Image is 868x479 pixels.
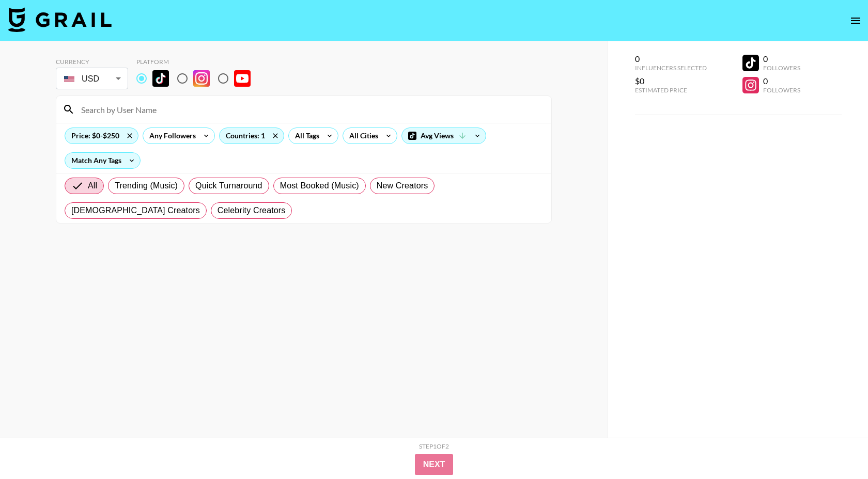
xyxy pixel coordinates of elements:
iframe: Drift Widget Chat Controller [816,427,856,467]
span: [DEMOGRAPHIC_DATA] Creators [71,204,200,217]
img: Grail Talent [8,7,112,32]
div: Followers [763,86,800,94]
div: Countries: 1 [220,128,284,143]
div: Platform [136,58,259,66]
div: Followers [763,64,800,72]
button: Next [415,454,454,475]
div: 0 [763,76,800,86]
div: Match Any Tags [65,153,140,168]
img: TikTok [152,70,169,87]
div: Any Followers [143,128,198,143]
div: Avg Views [402,128,486,143]
img: Instagram [193,70,210,87]
span: All [88,180,97,192]
div: Step 1 of 2 [419,442,449,450]
div: All Cities [343,128,380,143]
img: YouTube [234,70,251,87]
div: Price: $0-$250 [65,128,138,143]
button: open drawer [845,10,866,31]
span: New Creators [377,180,428,192]
span: Celebrity Creators [218,204,286,217]
div: Currency [56,58,128,66]
div: USD [58,70,126,88]
div: Influencers Selected [635,64,707,72]
span: Quick Turnaround [195,180,262,192]
div: $0 [635,76,707,86]
div: 0 [635,54,707,64]
div: All Tags [289,128,321,143]
div: 0 [763,54,800,64]
input: Search by User Name [75,101,545,118]
span: Most Booked (Music) [280,180,359,192]
span: Trending (Music) [115,180,178,192]
div: Estimated Price [635,86,707,94]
